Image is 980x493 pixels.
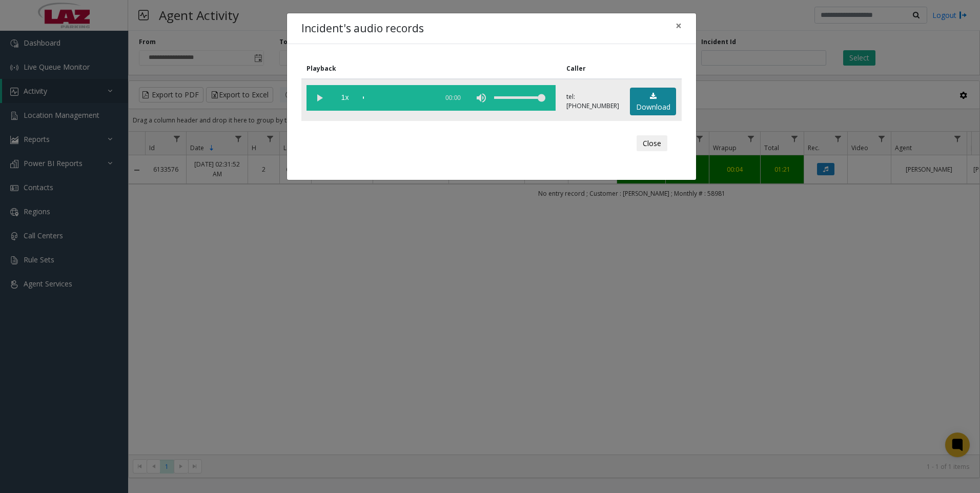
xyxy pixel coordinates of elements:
h4: Incident's audio records [301,20,424,37]
th: Caller [561,58,625,79]
a: Download [630,88,676,116]
span: playback speed button [332,85,358,111]
div: scrub bar [363,85,433,111]
button: Close [668,13,689,38]
button: Close [637,135,667,152]
span: × [676,18,682,33]
p: tel:[PHONE_NUMBER] [566,92,619,111]
div: volume level [494,85,545,111]
th: Playback [301,58,561,79]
